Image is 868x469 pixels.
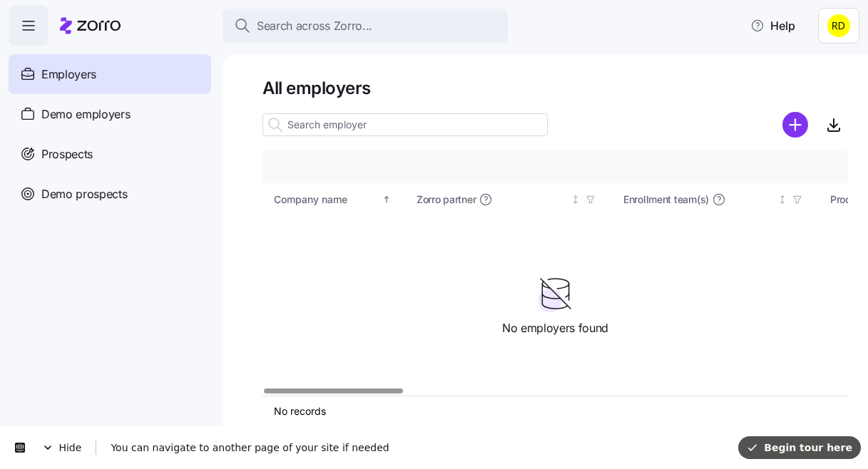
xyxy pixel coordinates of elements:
span: Demo employers [41,105,131,123]
span: Employers [41,66,96,83]
a: Demo prospects [9,174,211,214]
span: Zorro partner [417,192,476,207]
div: No records [274,404,715,418]
th: Zorro partnerNot sorted [405,183,612,216]
span: Enrollment team(s) [623,192,709,207]
button: Search across Zorro... [223,9,508,43]
span: Help [750,17,795,34]
span: Demo prospects [41,185,128,203]
div: Company name [274,192,379,207]
a: Employers [9,54,211,94]
svg: add icon [782,112,808,138]
input: Search employer [262,113,548,136]
img: 400900e14810b1d0aec03a03c9453833 [827,14,850,37]
button: Help [739,11,807,40]
span: Begin tour here [747,16,852,27]
th: Company nameSorted ascending [262,183,405,216]
div: Not sorted [777,195,787,205]
th: Enrollment team(s)Not sorted [612,183,819,216]
span: No employers found [502,319,608,337]
div: Not sorted [571,195,581,205]
span: Hide [28,1,96,41]
div: Sorted ascending [382,195,392,205]
div: You can navigate to another page of your site if needed [96,14,389,29]
a: Demo employers [9,94,211,134]
span: Prospects [41,145,93,163]
a: Prospects [9,134,211,174]
h1: All employers [262,77,848,99]
span: Search across Zorro... [257,17,372,35]
button: Begin tour here [738,10,861,33]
